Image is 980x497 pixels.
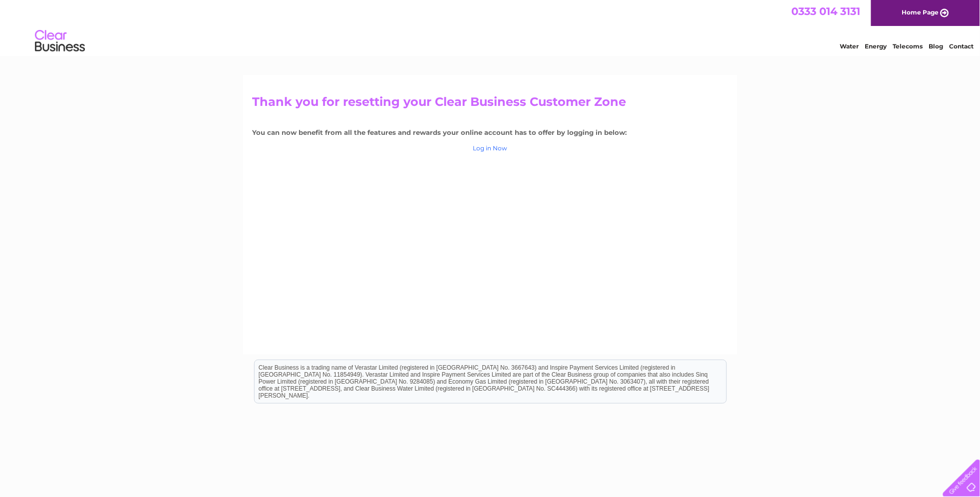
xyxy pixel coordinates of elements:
[840,42,859,50] a: Water
[253,95,728,114] h2: Thank you for resetting your Clear Business Customer Zone
[929,42,944,50] a: Blog
[253,129,728,136] h4: You can now benefit from all the features and rewards your online account has to offer by logging...
[865,42,887,50] a: Energy
[473,144,507,152] a: Log in Now
[792,5,861,17] a: 0333 014 3131
[34,26,85,56] img: logo.png
[893,42,923,50] a: Telecoms
[950,42,974,50] a: Contact
[255,5,726,48] div: Clear Business is a trading name of Verastar Limited (registered in [GEOGRAPHIC_DATA] No. 3667643...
